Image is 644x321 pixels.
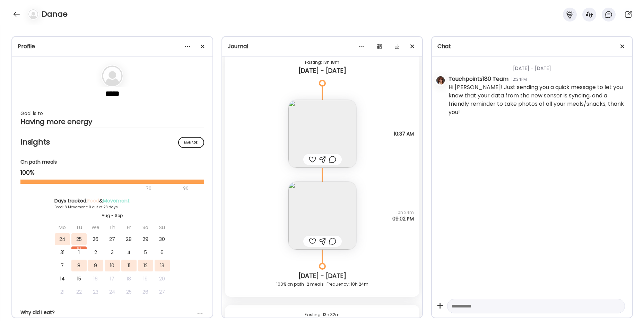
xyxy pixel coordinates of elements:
div: 20 [155,273,170,285]
span: Movement [103,197,130,204]
h2: Insights [20,137,204,147]
div: 5 [138,246,153,258]
div: Fasting: 13h 18m [230,58,414,67]
div: Su [155,222,170,233]
div: 100% [20,168,204,177]
div: 14 [55,273,70,285]
div: Touchpoints180 Team [449,75,508,83]
div: Aug - Sep [54,212,170,219]
div: Mo [55,222,70,233]
div: 70 [20,184,181,192]
div: 7 [55,260,70,271]
div: 10 [105,260,120,271]
div: 21 [55,286,70,298]
div: 1 [71,246,87,258]
div: 29 [138,233,153,245]
div: 2 [88,246,103,258]
span: Food [87,197,99,204]
div: 4 [121,246,137,258]
div: Sep [71,246,87,249]
div: 3 [105,246,120,258]
div: Fasting: 13h 32m [230,311,414,319]
div: [DATE] - [DATE] [230,272,414,280]
div: 9 [88,260,103,271]
span: 09:02 PM [392,216,414,222]
img: bg-avatar-default.svg [102,66,123,86]
div: Th [105,222,120,233]
div: 26 [138,286,153,298]
div: Chat [437,42,627,51]
div: 25 [71,233,87,245]
div: Having more energy [20,118,204,126]
div: 25 [121,286,137,298]
img: bg-avatar-default.svg [28,9,38,19]
div: 17 [105,273,120,285]
div: Days tracked: & [54,197,170,205]
div: Sa [138,222,153,233]
div: 28 [121,233,137,245]
div: 12:34PM [511,76,527,83]
div: 18 [121,273,137,285]
span: 10:37 AM [394,131,414,137]
div: 6 [155,246,170,258]
div: 13 [155,260,170,271]
div: 30 [155,233,170,245]
div: Fr [121,222,137,233]
div: 90 [182,184,189,192]
div: Why did I eat? [20,309,204,316]
div: 12 [138,260,153,271]
div: On path meals [20,158,204,166]
div: 27 [105,233,120,245]
div: [DATE] - [DATE] [230,67,414,75]
div: 24 [105,286,120,298]
div: Journal [228,42,417,51]
div: Goal is to [20,109,204,118]
div: 27 [155,286,170,298]
span: 10h 24m [392,209,414,216]
h4: Danae [42,9,68,20]
div: 23 [88,286,103,298]
img: avatars%2FVgMyOcVd4Yg9hlzjorsLrseI4Hn1 [436,76,445,85]
div: 15 [71,273,87,285]
div: Manage [178,137,204,148]
div: 22 [71,286,87,298]
div: 26 [88,233,103,245]
div: [DATE] - [DATE] [449,57,627,75]
div: 31 [55,246,70,258]
div: We [88,222,103,233]
img: images%2F9HBKZMAjsQgjWYw0dDklNQEIjOI2%2FQRsG7iTS8bytKoVRg0Af%2F4v3J2Z5jgojBvP7eFe57_240 [288,182,356,250]
div: 24 [55,233,70,245]
div: 8 [71,260,87,271]
div: 19 [138,273,153,285]
div: Profile [18,42,207,51]
div: 16 [88,273,103,285]
div: Tu [71,222,87,233]
img: images%2F9HBKZMAjsQgjWYw0dDklNQEIjOI2%2FOOrQl8FprK0dJUkFOk5Q%2Fe5Jwe9giVEKCTu28Ld5M_240 [288,100,356,168]
div: 11 [121,260,137,271]
div: 100% on path · 2 meals · Frequency: 10h 24m [230,280,414,288]
div: Food: 8 Movement: 0 out of 23 days [54,205,170,210]
div: Hi [PERSON_NAME]! Just sending you a quick message to let you know that your data from the new se... [449,83,627,116]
